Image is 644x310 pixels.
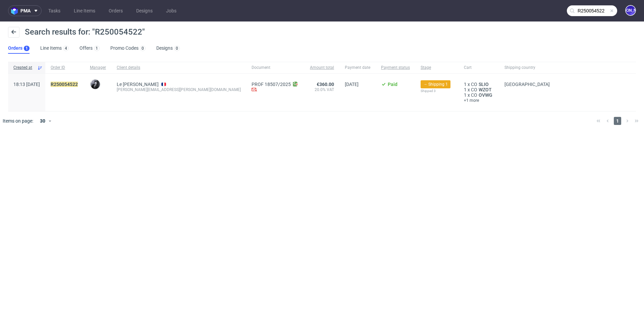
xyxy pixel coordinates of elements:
[51,82,79,87] a: R250054522
[3,118,33,124] span: Items on page:
[614,117,621,125] span: 1
[252,65,299,71] span: Document
[79,43,100,54] a: Offers1
[11,7,20,15] img: logo
[471,92,477,98] span: CO
[317,82,334,87] span: €360.00
[464,98,494,103] a: +1 more
[25,27,145,37] span: Search results for: "R250054522"
[117,87,241,92] div: [PERSON_NAME][EMAIL_ADDRESS][PERSON_NAME][DOMAIN_NAME]
[25,46,28,51] div: 1
[8,5,42,16] button: pma
[90,65,106,71] span: Manager
[8,43,30,54] a: Orders1
[464,92,494,98] div: x
[464,65,494,71] span: Cart
[13,82,40,87] span: 18:13 [DATE]
[381,65,410,71] span: Payment status
[70,5,99,16] a: Line Items
[310,87,334,92] span: 20.0% VAT
[105,5,127,16] a: Orders
[132,5,157,16] a: Designs
[421,65,453,71] span: Stage
[44,5,64,16] a: Tasks
[36,116,48,126] div: 30
[345,82,359,87] span: [DATE]
[464,82,467,87] span: 1
[464,92,467,98] span: 1
[477,92,494,98] a: OVWG
[13,65,35,71] span: Created at
[504,82,550,87] span: [GEOGRAPHIC_DATA]
[176,46,178,51] div: 0
[40,43,69,54] a: Line Items4
[91,80,100,89] img: Philippe Dubuy
[310,65,334,71] span: Amount total
[65,46,67,51] div: 4
[626,6,635,15] figcaption: [PERSON_NAME]
[464,87,494,92] div: x
[162,5,180,16] a: Jobs
[421,88,453,94] div: Shipped 3
[156,43,180,54] a: Designs0
[464,87,467,92] span: 1
[110,43,146,54] a: Promo Codes0
[96,46,98,51] div: 1
[20,8,31,13] span: pma
[252,82,291,87] a: PROF 18507/2025
[464,82,494,87] div: x
[51,82,78,87] mark: R250054522
[504,65,550,71] span: Shipping country
[345,65,370,71] span: Payment date
[471,82,477,87] span: CO
[51,65,79,71] span: Order ID
[388,82,397,87] span: Paid
[477,82,490,87] a: SLIO
[117,82,159,87] a: Le [PERSON_NAME]
[142,46,144,51] div: 0
[423,81,448,87] span: → Shipping 1
[477,87,493,92] a: WZOT
[471,87,477,92] span: CO
[117,65,241,71] span: Client details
